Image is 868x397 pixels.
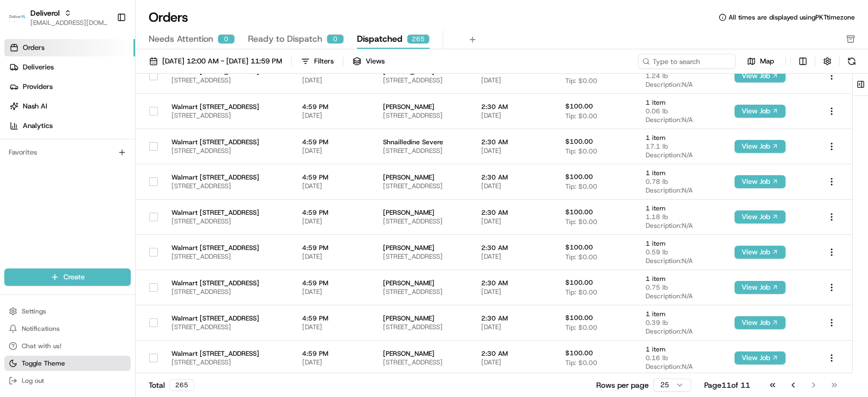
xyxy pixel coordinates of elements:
button: Create [4,268,131,286]
span: 4:59 PM [302,279,366,287]
button: View Job [735,316,786,329]
button: Toggle Theme [4,356,131,371]
span: [PERSON_NAME] [383,349,463,358]
div: Favorites [4,144,131,161]
div: Start new chat [37,104,178,114]
a: View Job [735,213,786,221]
span: [DATE] [481,182,548,190]
span: Tip: $0.00 [565,253,597,261]
div: 0 [218,34,235,44]
span: Description: N/A [646,257,717,265]
span: [STREET_ADDRESS] [383,323,463,331]
span: Orders [23,43,44,53]
span: [STREET_ADDRESS] [171,111,285,120]
img: 1736555255976-a54dd68f-1ca7-489b-9aae-adbdc363a1c4 [11,104,30,123]
span: Description: N/A [646,221,717,230]
span: $100.00 [565,137,593,146]
button: View Job [735,175,786,188]
span: Nash AI [23,101,47,111]
a: Providers [4,78,135,95]
div: Total [149,379,194,391]
span: [PERSON_NAME] [383,173,463,182]
span: Knowledge Base [22,157,83,168]
span: 0.39 lb [646,318,717,327]
span: [DATE] [481,323,548,331]
div: Filters [314,56,334,66]
span: 4:59 PM [302,173,366,182]
div: 0 [327,34,344,44]
span: Walmart [STREET_ADDRESS] [171,138,285,146]
span: API Documentation [103,157,174,168]
img: Nash [11,11,33,33]
a: View Job [735,177,786,186]
span: [PERSON_NAME] [383,103,463,111]
span: [DATE] [481,287,548,296]
span: 0.06 lb [646,107,717,116]
span: 1.24 lb [646,72,717,80]
span: $100.00 [565,278,593,287]
span: Notifications [22,324,60,333]
span: Description: N/A [646,362,717,371]
span: Settings [22,307,46,316]
a: 📗Knowledge Base [7,153,87,172]
span: 0.59 lb [646,248,717,257]
span: Walmart [STREET_ADDRESS] [171,103,285,111]
button: View Job [735,140,786,153]
span: Tip: $0.00 [565,147,597,156]
span: Map [760,56,774,66]
span: 1 item [646,345,717,354]
div: We're available if you need us! [37,114,137,123]
span: 4:59 PM [302,314,366,323]
span: 1 item [646,274,717,283]
button: Filters [296,54,339,69]
span: Shnailledine Severe [383,138,463,146]
span: 0.16 lb [646,354,717,362]
button: View Job [735,69,786,82]
span: Tip: $0.00 [565,217,597,226]
span: Walmart [STREET_ADDRESS] [171,349,285,358]
span: 2:30 AM [481,103,548,111]
span: $100.00 [565,172,593,181]
span: [STREET_ADDRESS] [383,182,463,190]
span: [STREET_ADDRESS] [383,252,463,261]
button: [DATE] 12:00 AM - [DATE] 11:59 PM [144,54,287,69]
span: [STREET_ADDRESS] [171,146,285,155]
span: Description: N/A [646,116,717,124]
span: [DATE] [302,358,366,367]
span: 2:30 AM [481,244,548,252]
button: View Job [735,281,786,294]
span: Walmart [STREET_ADDRESS] [171,244,285,252]
span: Dispatched [357,33,403,46]
div: 265 [169,379,194,391]
button: Start new chat [184,107,197,120]
span: $100.00 [565,349,593,357]
span: $100.00 [565,208,593,216]
input: Type to search [638,54,736,69]
a: Powered byPylon [76,183,131,192]
img: Deliverol [9,10,26,25]
span: 0.75 lb [646,283,717,292]
span: Deliverol [30,8,60,18]
div: 💻 [92,158,100,167]
span: [STREET_ADDRESS] [171,76,285,85]
span: 1 item [646,133,717,142]
div: 265 [407,34,430,44]
span: Walmart [STREET_ADDRESS] [171,314,285,323]
span: Tip: $0.00 [565,112,597,120]
button: Refresh [844,54,859,69]
span: All times are displayed using PKT timezone [729,13,855,22]
a: View Job [735,318,786,327]
div: 📗 [11,158,20,167]
span: 1.18 lb [646,213,717,221]
span: Tip: $0.00 [565,358,597,367]
span: Description: N/A [646,186,717,195]
span: [DATE] [481,76,548,85]
span: [PERSON_NAME] [383,208,463,217]
span: [DATE] [302,146,366,155]
span: Analytics [23,121,53,131]
span: [STREET_ADDRESS] [171,358,285,367]
button: View Job [735,105,786,118]
span: [STREET_ADDRESS] [383,217,463,226]
a: Analytics [4,117,135,135]
span: 17.1 lb [646,142,717,151]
